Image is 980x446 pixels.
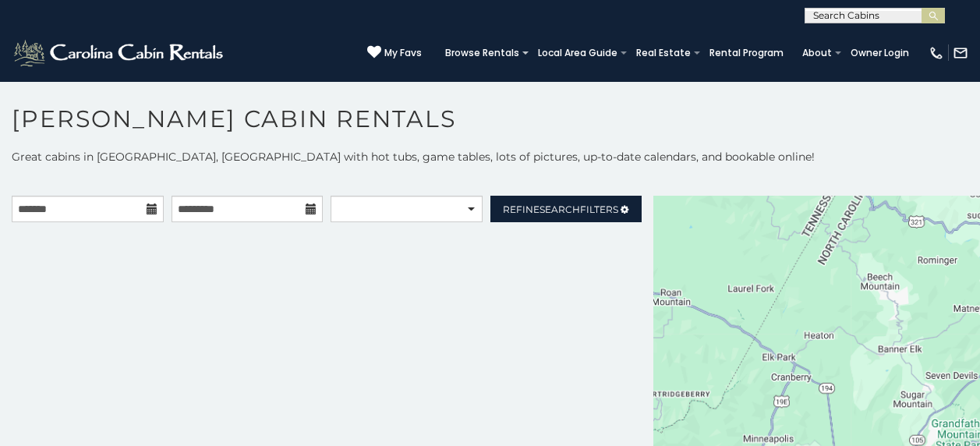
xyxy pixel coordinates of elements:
a: RefineSearchFilters [490,196,642,222]
span: Refine Filters [503,204,618,215]
a: Local Area Guide [530,42,625,64]
img: phone-regular-white.png [929,45,944,61]
a: Real Estate [628,42,699,64]
a: About [794,42,840,64]
span: Search [540,204,580,215]
a: My Favs [367,45,422,61]
img: mail-regular-white.png [953,45,968,61]
span: My Favs [384,46,422,60]
a: Rental Program [702,42,791,64]
a: Browse Rentals [437,42,527,64]
img: White-1-2.png [12,37,228,69]
a: Owner Login [843,42,917,64]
